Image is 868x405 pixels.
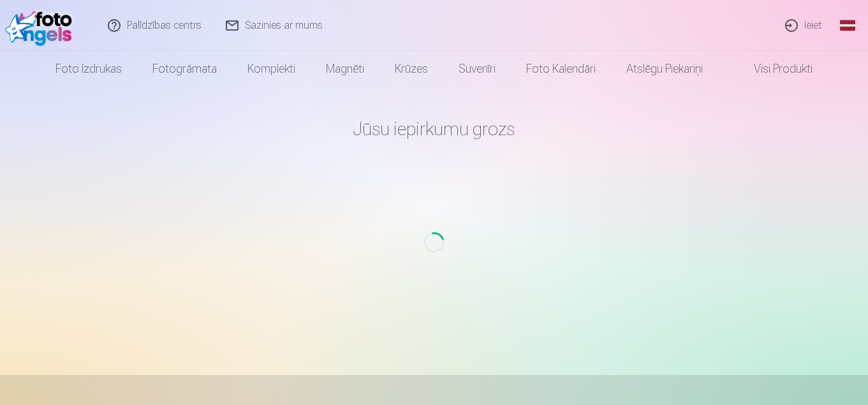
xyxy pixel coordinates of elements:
[5,5,78,46] img: /fa1
[137,51,232,87] a: Fotogrāmata
[443,51,511,87] a: Suvenīri
[511,51,611,87] a: Foto kalendāri
[611,51,718,87] a: Atslēgu piekariņi
[232,51,311,87] a: Komplekti
[311,51,379,87] a: Magnēti
[379,51,443,87] a: Krūzes
[40,51,137,87] a: Foto izdrukas
[62,117,807,140] h1: Jūsu iepirkumu grozs
[718,51,828,87] a: Visi produkti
